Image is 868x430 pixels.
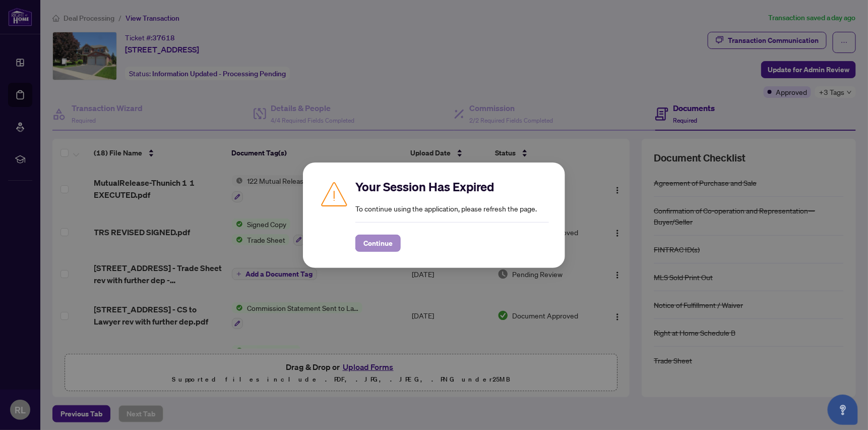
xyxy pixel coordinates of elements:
button: Open asap [828,395,858,425]
button: Continue [355,235,401,252]
div: To continue using the application, please refresh the page. [355,179,549,252]
h2: Your Session Has Expired [355,179,549,195]
span: Continue [363,235,393,251]
img: Caution icon [319,179,349,209]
